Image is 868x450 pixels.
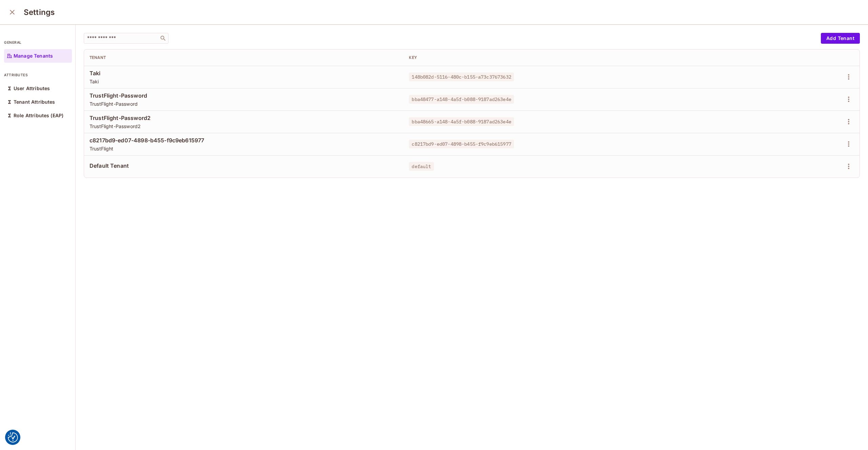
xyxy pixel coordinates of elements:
span: Taki [90,78,398,85]
span: TrustFlight-Password [90,101,398,107]
span: default [409,162,434,171]
span: c8217bd9-ed07-4898-b455-f9c9eb615977 [409,140,514,148]
p: Tenant Attributes [14,99,55,105]
span: TrustFlight-Password2 [90,114,398,122]
span: 148b082d-5116-480c-b155-a73c37673632 [409,73,514,81]
span: TrustFlight-Password2 [90,123,398,129]
p: Manage Tenants [14,53,53,59]
span: bba48477-a148-4a5f-b088-9187ad263e4e [409,95,514,104]
span: TrustFlight-Password [90,92,398,99]
span: Default Tenant [90,162,398,169]
div: Tenant [90,55,398,60]
button: Add Tenant [821,33,860,44]
button: Consent Preferences [8,432,18,443]
p: general [4,40,72,45]
span: Taki [90,69,398,77]
button: close [5,5,19,19]
img: Revisit consent button [8,432,18,443]
span: bba48665-a148-4a5f-b088-9187ad263e4e [409,117,514,126]
p: Role Attributes (EAP) [14,113,63,118]
span: TrustFlight [90,145,398,152]
span: c8217bd9-ed07-4898-b455-f9c9eb615977 [90,137,398,144]
div: Key [409,55,717,60]
p: attributes [4,72,72,78]
p: User Attributes [14,86,50,91]
h3: Settings [24,7,55,17]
